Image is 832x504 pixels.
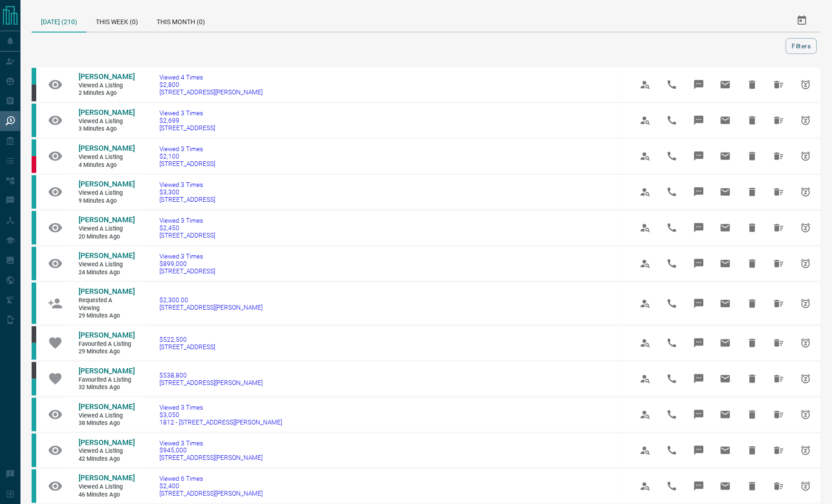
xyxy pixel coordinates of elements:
span: Hide All from Paul Colan [768,73,790,96]
a: [PERSON_NAME] [79,144,134,153]
span: 42 minutes ago [79,456,134,464]
span: View Profile [634,109,657,132]
span: Call [661,181,683,203]
span: $2,100 [159,153,215,160]
span: Snooze [795,109,817,132]
span: Message [688,181,710,203]
a: [PERSON_NAME] [79,438,134,448]
span: Viewed 6 Times [159,475,263,483]
a: $538,800[STREET_ADDRESS][PERSON_NAME] [159,371,263,386]
span: Snooze [795,404,817,426]
span: View Profile [634,292,657,315]
span: View Profile [634,252,657,275]
a: Viewed 3 Times$3,0501812 - [STREET_ADDRESS][PERSON_NAME] [159,404,282,426]
span: $522,500 [159,336,215,343]
a: [PERSON_NAME] [79,331,134,340]
span: Snooze [795,181,817,203]
div: mrloft.ca [32,85,36,101]
div: mrloft.ca [32,326,36,343]
span: Hide All from Juliet Histed [768,252,790,275]
span: Email [714,475,737,497]
a: Viewed 3 Times$945,000[STREET_ADDRESS][PERSON_NAME] [159,439,263,462]
span: Message [688,109,710,132]
span: 29 minutes ago [79,348,134,356]
span: Snooze [795,292,817,315]
span: Call [661,292,683,315]
span: 1812 - [STREET_ADDRESS][PERSON_NAME] [159,418,282,426]
div: This Month (0) [147,9,214,32]
span: Hide All from Azar Alamdari [768,439,790,462]
span: Favourited a Listing [79,340,134,348]
span: Viewed 3 Times [159,439,263,447]
span: Email [714,252,737,275]
span: Viewed a Listing [79,225,134,233]
span: Snooze [795,368,817,390]
span: Viewed a Listing [79,484,134,491]
span: Message [688,292,710,315]
div: condos.ca [32,175,36,209]
span: Hide All from Lisa Tran [768,404,790,426]
div: [DATE] (210) [32,9,86,33]
span: Call [661,145,683,167]
span: Viewed 4 Times [159,73,263,81]
span: Snooze [795,332,817,354]
span: Email [714,217,737,239]
span: 2 minutes ago [79,89,134,97]
span: Hide All from Allison Peppy [768,368,790,390]
span: Call [661,109,683,132]
span: [PERSON_NAME] [79,287,135,296]
span: 38 minutes ago [79,419,134,427]
a: $522,500[STREET_ADDRESS] [159,336,215,351]
span: Email [714,109,737,132]
span: Message [688,73,710,96]
span: Email [714,73,737,96]
a: [PERSON_NAME] [79,108,134,118]
span: [PERSON_NAME] [79,366,135,375]
span: [PERSON_NAME] [79,251,135,260]
span: Call [661,252,683,275]
div: condos.ca [32,398,36,431]
span: Email [714,181,737,203]
span: 29 minutes ago [79,312,134,320]
span: Message [688,368,710,390]
span: Hide All from Zinash Terefe [768,109,790,132]
span: [PERSON_NAME] [79,108,135,117]
span: Email [714,145,737,167]
span: View Profile [634,475,657,497]
span: Viewed 3 Times [159,109,215,117]
span: [STREET_ADDRESS][PERSON_NAME] [159,379,263,386]
span: [PERSON_NAME] [79,402,135,411]
span: View Profile [634,368,657,390]
span: Viewed a Listing [79,153,134,161]
span: Hide All from Kait Luckhoo [768,145,790,167]
span: Snooze [795,252,817,275]
div: condos.ca [32,104,36,137]
a: [PERSON_NAME] [79,179,134,189]
span: 9 minutes ago [79,197,134,205]
a: Viewed 3 Times$3,300[STREET_ADDRESS] [159,181,215,203]
div: mrloft.ca [32,362,36,379]
div: condos.ca [32,470,36,503]
span: Email [714,368,737,390]
span: [STREET_ADDRESS][PERSON_NAME] [159,454,263,462]
span: Viewed 3 Times [159,252,215,260]
span: Message [688,252,710,275]
div: condos.ca [32,434,36,467]
span: Call [661,368,683,390]
span: [STREET_ADDRESS] [159,267,215,275]
span: Hide [741,368,764,390]
span: Viewed a Listing [79,82,134,90]
span: Hide [741,404,764,426]
span: [STREET_ADDRESS][PERSON_NAME] [159,490,263,497]
span: View Profile [634,73,657,96]
span: View Profile [634,181,657,203]
span: $945,000 [159,447,263,454]
span: $3,050 [159,411,282,418]
span: Email [714,332,737,354]
span: Email [714,292,737,315]
span: [STREET_ADDRESS] [159,160,215,167]
span: Call [661,217,683,239]
span: Call [661,73,683,96]
span: [PERSON_NAME] [79,474,135,483]
div: condos.ca [32,343,36,360]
